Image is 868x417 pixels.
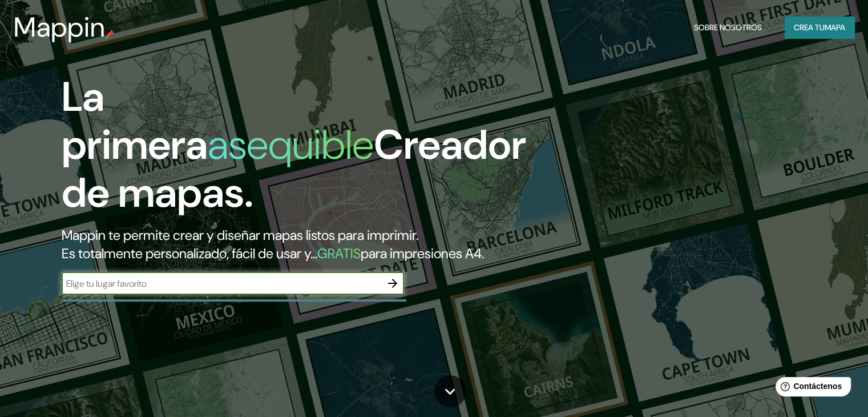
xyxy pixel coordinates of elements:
font: Mappin te permite crear y diseñar mapas listos para imprimir. [62,226,418,244]
font: Crea tu [794,22,825,33]
font: asequible [208,118,374,171]
input: Elige tu lugar favorito [62,277,381,290]
font: La primera [62,70,208,171]
font: Mappin [14,9,106,45]
font: GRATIS [317,244,361,262]
iframe: Lanzador de widgets de ayuda [766,372,855,404]
font: Sobre nosotros [694,22,762,33]
font: Es totalmente personalizado, fácil de usar y... [62,244,317,262]
font: Creador de mapas. [62,118,526,219]
button: Crea tumapa [785,17,854,38]
img: pin de mapeo [106,30,115,39]
font: para impresiones A4. [361,244,484,262]
button: Sobre nosotros [689,17,766,38]
font: mapa [825,22,845,33]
